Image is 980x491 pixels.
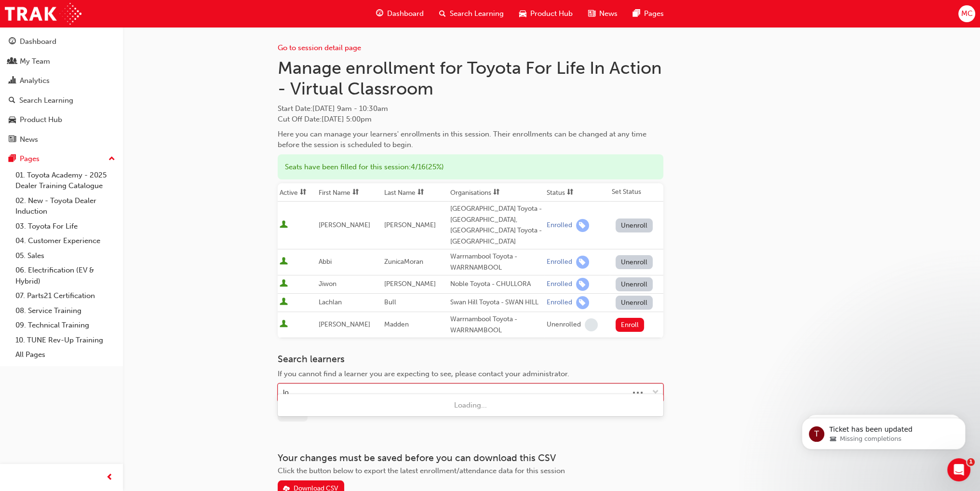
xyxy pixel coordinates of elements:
[450,297,543,308] div: Swan Hill Toyota - SWAN HILL
[547,221,572,230] div: Enrolled
[108,153,115,165] span: up-icon
[4,33,119,51] a: Dashboard
[519,8,526,20] span: car-icon
[511,4,580,24] a: car-iconProduct Hub
[20,56,50,67] div: My Team
[652,386,659,399] span: down-icon
[625,4,671,24] a: pages-iconPages
[280,298,288,307] span: User is active
[4,131,119,149] a: News
[278,354,663,365] h3: Search learners
[280,220,288,230] span: User is active
[450,251,543,273] div: Warrnambool Toyota - WARRNAMBOOL
[12,219,119,234] a: 03. Toyota For Life
[12,347,119,362] a: All Pages
[384,221,436,229] span: [PERSON_NAME]
[961,8,972,19] span: MC
[547,298,572,307] div: Enrolled
[530,8,573,19] span: Product Hub
[12,263,119,288] a: 06. Electrification (EV & Hybrid)
[384,280,436,288] span: [PERSON_NAME]
[280,279,288,289] span: User is active
[4,150,119,168] button: Pages
[616,255,653,269] button: Unenroll
[616,296,653,310] button: Unenroll
[9,38,16,46] span: guage-icon
[616,277,653,291] button: Unenroll
[967,458,975,466] span: 1
[5,3,81,25] img: Trak
[278,452,663,464] h3: Your changes must be saved before you can download this CSV
[20,36,56,47] div: Dashboard
[4,31,119,150] button: DashboardMy TeamAnalyticsSearch LearningProduct HubNews
[450,8,504,19] span: Search Learning
[448,183,545,202] th: Toggle SortBy
[610,183,663,202] th: Set Status
[278,369,569,378] span: If you cannot find a learner you are expecting to see, please contact your administrator.
[300,189,307,197] span: sorting-icon
[278,43,361,52] a: Go to session detail page
[9,77,16,85] span: chart-icon
[450,314,543,336] div: Warrnambool Toyota - WARRNAMBOOL
[547,320,581,329] div: Unenrolled
[4,92,119,109] a: Search Learning
[278,129,663,150] div: Here you can manage your learners' enrollments in this session. Their enrollments can be changed ...
[278,103,663,114] span: Start Date :
[280,320,288,329] span: User is active
[12,303,119,318] a: 08. Service Training
[352,189,359,197] span: sorting-icon
[450,279,543,290] div: Noble Toyota - CHULLORA
[278,115,372,123] span: Cut Off Date : [DATE] 5:00pm
[450,204,543,247] div: [GEOGRAPHIC_DATA] Toyota - [GEOGRAPHIC_DATA], [GEOGRAPHIC_DATA] Toyota - [GEOGRAPHIC_DATA]
[431,4,511,24] a: search-iconSearch Learning
[376,8,383,20] span: guage-icon
[580,4,625,24] a: news-iconNews
[787,397,980,465] iframe: Intercom notifications message
[12,233,119,248] a: 04. Customer Experience
[280,257,288,267] span: User is active
[9,136,16,144] span: news-icon
[319,280,336,288] span: Jiwon
[382,183,448,202] th: Toggle SortBy
[19,95,73,106] div: Search Learning
[384,258,423,266] span: ZunicaMoran
[4,53,119,70] a: My Team
[12,333,119,348] a: 10. TUNE Rev-Up Training
[9,155,16,164] span: pages-icon
[439,8,446,20] span: search-icon
[599,8,618,19] span: News
[547,280,572,289] div: Enrolled
[958,5,975,22] button: MC
[9,57,16,66] span: people-icon
[9,96,15,105] span: search-icon
[319,221,370,229] span: [PERSON_NAME]
[585,318,598,331] span: learningRecordVerb_NONE-icon
[387,8,424,19] span: Dashboard
[576,256,589,269] span: learningRecordVerb_ENROLL-icon
[576,296,589,309] span: learningRecordVerb_ENROLL-icon
[576,278,589,291] span: learningRecordVerb_ENROLL-icon
[567,189,574,197] span: sorting-icon
[278,154,663,180] div: Seats have been filled for this session : 4 / 16 ( 25% )
[319,320,370,328] span: [PERSON_NAME]
[278,466,565,475] span: Click the button below to export the latest enrollment/attendance data for this session
[12,168,119,193] a: 01. Toyota Academy - 2025 Dealer Training Catalogue
[20,75,50,86] div: Analytics
[106,472,113,484] span: prev-icon
[4,111,119,129] a: Product Hub
[9,116,16,124] span: car-icon
[545,183,610,202] th: Toggle SortBy
[20,114,62,125] div: Product Hub
[368,4,431,24] a: guage-iconDashboard
[12,248,119,263] a: 05. Sales
[588,8,595,20] span: news-icon
[278,183,317,202] th: Toggle SortBy
[312,104,388,113] span: [DATE] 9am - 10:30am
[616,318,644,332] button: Enroll
[278,396,663,415] div: Loading...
